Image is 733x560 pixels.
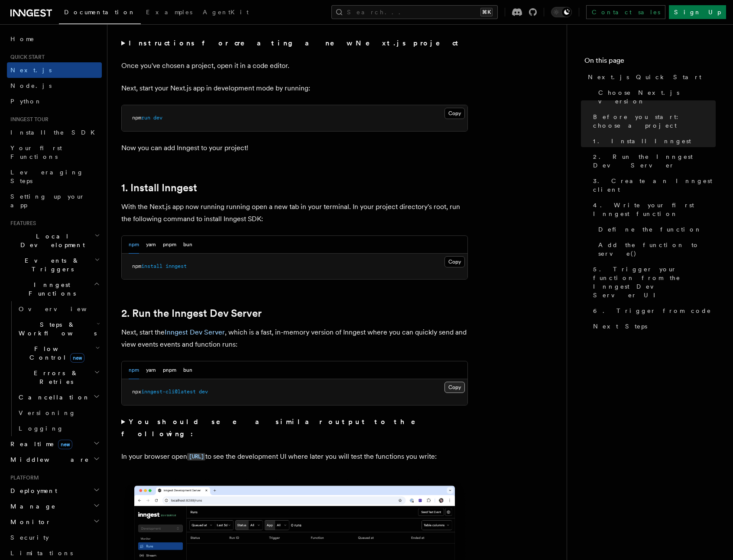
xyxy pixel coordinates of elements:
span: 6. Trigger from code [593,306,711,315]
span: npm [132,115,141,121]
span: 1. Install Inngest [593,137,691,145]
span: Choose Next.js version [598,88,716,106]
button: Cancellation [15,389,102,405]
span: 4. Write your first Inngest function [593,201,716,218]
p: In your browser open to see the development UI where later you will test the functions you write: [121,451,468,463]
span: Cancellation [15,393,90,402]
button: Deployment [7,483,102,499]
a: 1. Install Inngest [590,133,716,149]
p: Now you can add Inngest to your project! [121,142,468,154]
button: Steps & Workflows [15,317,102,341]
span: Logging [19,425,64,432]
button: Toggle dark mode [551,7,572,17]
span: install [141,263,162,269]
button: Realtimenew [7,436,102,452]
button: Copy [444,256,465,267]
span: Install the SDK [10,129,100,136]
span: new [58,440,72,449]
span: Middleware [7,455,89,464]
a: Define the function [595,222,716,237]
span: Security [10,534,49,541]
span: inngest-cli@latest [141,389,196,395]
a: Sign Up [669,5,726,19]
p: Once you've chosen a project, open it in a code editor. [121,60,468,72]
p: Next, start the , which is a fast, in-memory version of Inngest where you can quickly send and vi... [121,326,468,351]
span: inngest [165,263,187,269]
summary: You should see a similar output to the following: [121,416,468,440]
span: Flow Control [15,344,95,362]
a: Home [7,31,102,47]
button: Events & Triggers [7,253,102,277]
span: Inngest Functions [7,280,94,298]
h4: On this page [584,55,716,69]
span: Next.js Quick Start [588,73,701,81]
span: Next.js [10,67,52,74]
a: [URL] [187,452,205,460]
span: Monitor [7,518,51,526]
span: Before you start: choose a project [593,113,716,130]
span: 2. Run the Inngest Dev Server [593,152,716,170]
span: Steps & Workflows [15,320,97,338]
summary: Instructions for creating a new Next.js project [121,37,468,49]
strong: You should see a similar output to the following: [121,418,428,438]
a: Inngest Dev Server [165,328,225,336]
span: Platform [7,474,39,481]
div: Inngest Functions [7,301,102,436]
a: AgentKit [198,3,254,23]
span: dev [153,115,162,121]
a: Python [7,93,102,109]
code: [URL] [187,453,205,460]
button: Manage [7,499,102,514]
button: npm [129,361,139,379]
button: Copy [444,382,465,393]
a: Next.js [7,62,102,78]
span: 5. Trigger your function from the Inngest Dev Server UI [593,265,716,299]
span: new [70,353,84,363]
a: 4. Write your first Inngest function [590,197,716,222]
span: run [141,115,150,121]
span: Realtime [7,440,72,448]
a: Next.js Quick Start [584,69,716,85]
a: Install the SDK [7,125,102,140]
a: Examples [141,3,198,23]
a: 2. Run the Inngest Dev Server [121,307,262,319]
span: Features [7,220,36,227]
span: Deployment [7,486,57,495]
span: Examples [146,9,192,16]
button: Errors & Retries [15,365,102,389]
span: Next Steps [593,322,647,331]
a: Contact sales [586,5,665,19]
span: Local Development [7,232,94,249]
span: npm [132,263,141,269]
a: Before you start: choose a project [590,109,716,133]
span: Documentation [64,9,136,16]
button: pnpm [163,361,176,379]
span: Manage [7,502,56,511]
span: Inngest tour [7,116,49,123]
button: Monitor [7,514,102,530]
a: Leveraging Steps [7,164,102,189]
span: Errors & Retries [15,369,94,386]
a: Your first Functions [7,140,102,164]
button: bun [183,361,192,379]
a: Documentation [59,3,141,24]
button: Inngest Functions [7,277,102,301]
button: npm [129,236,139,254]
a: Logging [15,421,102,436]
span: Your first Functions [10,145,62,160]
span: dev [199,389,208,395]
p: Next, start your Next.js app in development mode by running: [121,82,468,94]
button: Flow Controlnew [15,341,102,365]
a: 1. Install Inngest [121,182,197,194]
p: With the Next.js app now running running open a new tab in your terminal. In your project directo... [121,201,468,225]
span: Node.js [10,82,52,89]
span: Python [10,98,42,105]
a: Add the function to serve() [595,237,716,261]
span: Add the function to serve() [598,241,716,258]
a: 2. Run the Inngest Dev Server [590,149,716,173]
kbd: ⌘K [480,8,493,16]
span: Quick start [7,54,45,61]
span: npx [132,389,141,395]
a: 5. Trigger your function from the Inngest Dev Server UI [590,261,716,303]
span: Versioning [19,409,76,416]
